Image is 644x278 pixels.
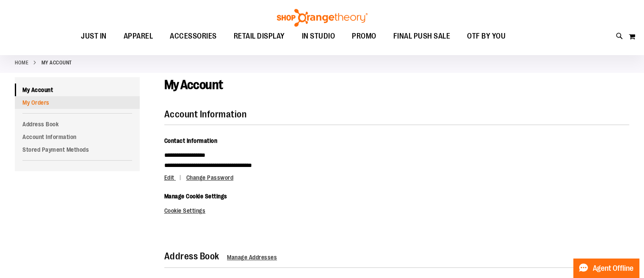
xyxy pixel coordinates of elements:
span: ACCESSORIES [170,27,217,46]
span: Edit [164,174,174,181]
button: Agent Offline [573,259,639,278]
span: APPAREL [124,27,153,46]
strong: My Account [41,59,72,67]
span: RETAIL DISPLAY [234,27,285,46]
a: Edit [164,174,185,181]
span: My Account [164,78,223,92]
span: Contact Information [164,137,218,144]
strong: Account Information [164,109,247,120]
img: Shop Orangetheory [276,9,369,27]
a: Manage Addresses [227,254,277,261]
span: IN STUDIO [302,27,335,46]
a: My Account [15,83,140,96]
span: PROMO [352,27,376,46]
span: Agent Offline [593,264,633,272]
strong: Address Book [164,251,219,261]
a: Home [15,59,28,67]
a: Account Information [15,131,140,143]
a: Address Book [15,118,140,131]
a: Cookie Settings [164,207,206,214]
span: OTF BY YOU [467,27,506,46]
span: FINAL PUSH SALE [393,27,451,46]
a: Stored Payment Methods [15,143,140,156]
a: My Orders [15,96,140,109]
a: Change Password [186,174,234,181]
span: Manage Cookie Settings [164,193,227,200]
span: JUST IN [81,27,107,46]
